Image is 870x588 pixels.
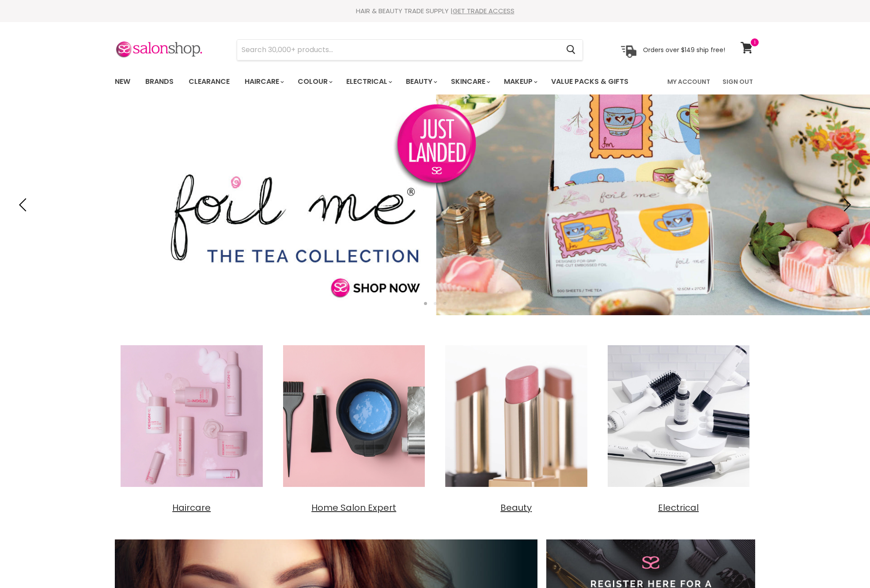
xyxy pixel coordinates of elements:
a: Sign Out [717,72,758,91]
a: Value Packs & Gifts [545,72,635,91]
form: Product [237,39,583,60]
a: Beauty [399,72,443,91]
button: Next [837,196,855,214]
button: Search [559,40,583,60]
a: Home Salon Expert Home Salon Expert [277,339,431,514]
span: Electrical [658,501,699,514]
img: Beauty [439,339,593,493]
a: Colour [291,72,338,91]
li: Page dot 2 [434,302,437,305]
img: Electrical [602,339,756,493]
a: Electrical [340,72,397,91]
a: My Account [662,72,715,91]
nav: Main [104,69,766,94]
img: Haircare [115,339,269,493]
p: Orders over $149 ship free! [643,45,725,53]
a: New [108,72,137,91]
ul: Main menu [108,69,649,94]
a: Beauty Beauty [439,339,593,514]
a: Electrical Electrical [602,339,756,514]
span: Home Salon Expert [311,501,396,514]
a: GET TRADE ACCESS [453,6,514,15]
span: Haircare [172,501,211,514]
div: HAIR & BEAUTY TRADE SUPPLY | [104,7,766,15]
button: Previous [15,196,33,214]
a: Brands [139,72,180,91]
li: Page dot 3 [443,302,446,305]
input: Search [237,40,559,60]
a: Makeup [497,72,543,91]
span: Beauty [500,501,532,514]
li: Page dot 1 [424,302,427,305]
a: Clearance [182,72,236,91]
a: Haircare [238,72,289,91]
a: Haircare Haircare [115,339,269,514]
img: Home Salon Expert [277,339,431,493]
a: Skincare [444,72,496,91]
